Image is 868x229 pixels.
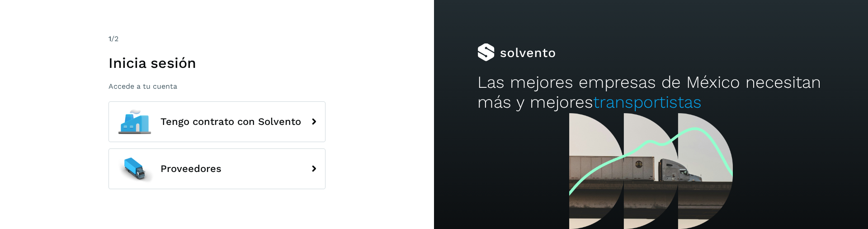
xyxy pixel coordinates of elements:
[108,34,111,43] span: 1
[108,82,325,91] p: Accede a tu cuenta
[593,92,702,112] span: transportistas
[160,116,301,127] span: Tengo contrato con Solvento
[160,163,222,174] span: Proveedores
[108,101,325,142] button: Tengo contrato con Solvento
[108,54,325,72] h1: Inicia sesión
[477,72,825,113] h2: Las mejores empresas de México necesitan más y mejores
[108,33,325,44] div: /2
[108,148,325,189] button: Proveedores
